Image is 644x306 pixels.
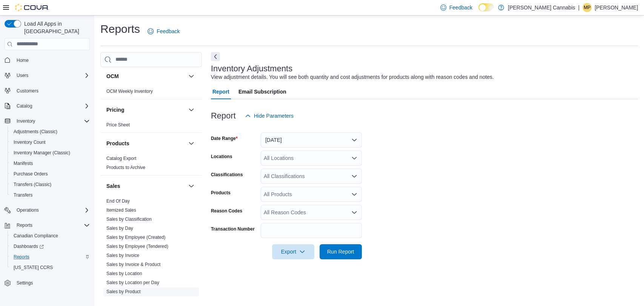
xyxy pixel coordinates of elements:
[478,3,494,11] input: Dark Mode
[211,226,255,232] label: Transaction Number
[351,191,357,197] button: Open list of options
[351,173,357,179] button: Open list of options
[106,198,130,204] a: End Of Day
[106,156,136,161] a: Catalog Export
[238,84,286,99] span: Email Subscription
[17,88,38,94] span: Customers
[14,86,90,95] span: Customers
[14,254,29,260] span: Reports
[583,3,592,12] div: Matt Pozdrowski
[2,205,93,215] button: Operations
[11,231,61,240] a: Canadian Compliance
[106,72,119,80] h3: OCM
[2,70,93,81] button: Users
[11,148,73,157] a: Inventory Manager (Classic)
[106,261,160,268] span: Sales by Invoice & Product
[11,169,51,178] a: Purchase Orders
[212,84,229,99] span: Report
[106,253,139,258] a: Sales by Invoice
[11,138,90,147] span: Inventory Count
[14,278,36,288] a: Settings
[327,248,354,255] span: Run Report
[17,222,32,228] span: Reports
[11,242,47,251] a: Dashboards
[254,112,294,120] span: Hide Parameters
[242,108,297,123] button: Hide Parameters
[106,198,130,204] span: End Of Day
[11,138,49,147] a: Inventory Count
[2,55,93,66] button: Home
[106,234,166,240] span: Sales by Employee (Created)
[17,57,29,63] span: Home
[11,148,90,157] span: Inventory Manager (Classic)
[106,217,152,222] a: Sales by Classification
[8,231,93,241] button: Canadian Compliance
[106,225,133,231] span: Sales by Day
[14,278,90,288] span: Settings
[106,226,133,231] a: Sales by Day
[100,22,140,37] h1: Reports
[106,244,168,249] a: Sales by Employee (Tendered)
[106,208,136,213] a: Itemized Sales
[106,252,139,258] span: Sales by Invoice
[211,208,242,214] label: Reason Codes
[211,111,236,120] h3: Report
[17,103,32,109] span: Catalog
[11,242,90,251] span: Dashboards
[106,207,136,213] span: Itemized Sales
[14,181,51,188] span: Transfers (Classic)
[277,244,310,259] span: Export
[14,206,90,215] span: Operations
[320,244,362,259] button: Run Report
[100,120,202,132] div: Pricing
[106,89,153,94] a: OCM Weekly Inventory
[106,106,185,114] button: Pricing
[17,118,35,124] span: Inventory
[272,244,314,259] button: Export
[157,28,180,35] span: Feedback
[106,216,152,222] span: Sales by Classification
[106,88,153,94] span: OCM Weekly Inventory
[11,191,90,200] span: Transfers
[261,132,362,148] button: [DATE]
[14,192,32,198] span: Transfers
[144,24,183,39] a: Feedback
[8,148,93,158] button: Inventory Manager (Classic)
[106,140,185,147] button: Products
[106,72,185,80] button: OCM
[11,263,56,272] a: [US_STATE] CCRS
[14,206,42,215] button: Operations
[11,159,90,168] span: Manifests
[14,221,35,230] button: Reports
[106,182,185,190] button: Sales
[211,154,232,160] label: Locations
[8,190,93,200] button: Transfers
[11,127,60,136] a: Adjustments (Classic)
[8,126,93,137] button: Adjustments (Classic)
[187,139,196,148] button: Products
[187,72,196,81] button: OCM
[11,252,90,261] span: Reports
[508,3,575,12] p: [PERSON_NAME] Cannabis
[211,190,231,196] label: Products
[100,87,202,99] div: OCM
[8,179,93,190] button: Transfers (Classic)
[2,220,93,231] button: Reports
[14,117,90,126] span: Inventory
[11,263,90,272] span: Washington CCRS
[106,155,136,161] span: Catalog Export
[106,289,141,294] a: Sales by Product
[14,221,90,230] span: Reports
[21,20,90,35] span: Load All Apps in [GEOGRAPHIC_DATA]
[14,71,31,80] button: Users
[14,139,46,145] span: Inventory Count
[15,4,49,11] img: Cova
[11,252,32,261] a: Reports
[14,101,35,111] button: Catalog
[8,252,93,262] button: Reports
[14,101,90,111] span: Catalog
[187,105,196,114] button: Pricing
[8,262,93,273] button: [US_STATE] CCRS
[211,172,243,178] label: Classifications
[11,180,54,189] a: Transfers (Classic)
